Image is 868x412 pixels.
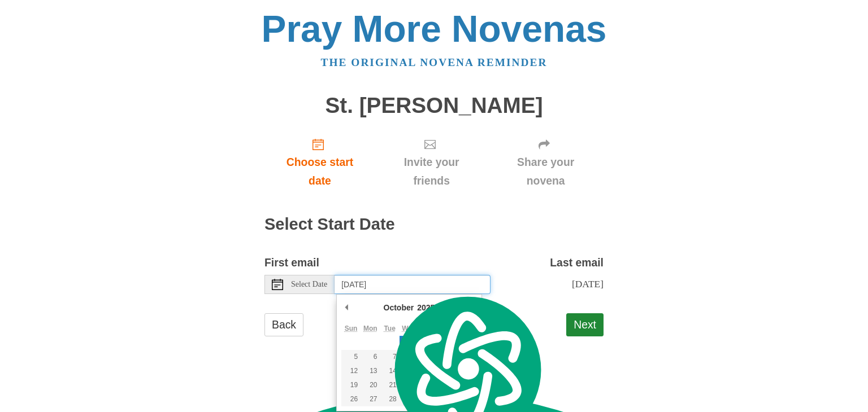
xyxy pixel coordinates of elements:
a: Share your novena [488,129,604,196]
span: Share your novena [499,153,592,190]
span: Choose start date [276,153,364,190]
button: 12 [341,364,361,378]
span: Select Date [291,280,327,288]
h2: Select Start Date [264,216,604,234]
label: First email [264,253,319,272]
a: The original novena reminder [321,56,548,68]
span: [DATE] [572,278,604,290]
abbr: Tuesday [384,325,395,332]
button: 14 [380,364,400,378]
span: Invite your friends [387,153,476,190]
a: Invite your friends [375,129,488,196]
button: 20 [361,378,380,392]
input: Use the arrow keys to pick a date [335,275,491,294]
button: 26 [341,392,361,406]
button: 27 [361,392,380,406]
abbr: Sunday [345,325,358,332]
button: 19 [341,378,361,392]
button: 13 [361,364,380,378]
button: 5 [341,350,361,364]
label: Last email [550,253,604,272]
a: Pray More Novenas [262,8,607,50]
button: Next [566,313,604,336]
h1: St. [PERSON_NAME] [264,94,604,118]
button: 28 [380,392,400,406]
button: 21 [380,378,400,392]
div: October [382,299,416,316]
button: 7 [380,350,400,364]
abbr: Monday [363,325,377,332]
button: 6 [361,350,380,364]
a: Choose start date [264,129,375,196]
a: Back [264,313,303,336]
button: Previous Month [341,299,353,316]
